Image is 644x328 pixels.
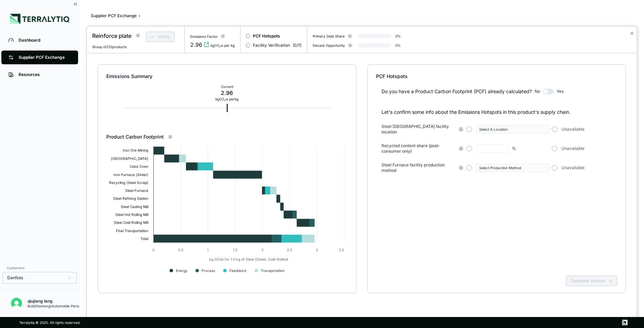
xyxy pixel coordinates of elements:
[382,109,618,116] p: Let's confirm some info about the Emissions Hotspots in this product's supply chain.
[209,257,288,262] text: kg CO2e for 1.0 kg of Steel (Sheet, Cold-Rolled)
[229,269,247,273] text: Feedstock
[395,34,401,38] div: 0 %
[204,42,209,47] svg: View audit trail
[376,73,618,80] div: PCF Hotspots
[561,165,584,171] span: Unavailable
[382,143,455,154] span: Recycled content share (post-consumer only)
[202,269,215,273] text: Process
[479,166,546,170] div: Select Production Method
[316,248,318,252] text: 3
[111,156,148,161] text: [GEOGRAPHIC_DATA]
[382,162,455,173] span: Steel Furnace facility production method
[92,32,131,40] div: Reinforce plate
[561,127,584,132] span: Unavailable
[557,89,563,94] span: Yes
[109,181,148,185] text: Recycling (Steel Scrap)
[190,34,218,39] div: Emissions Factor
[215,85,238,89] div: Current
[106,133,348,140] div: Product Carbon Footprint
[125,188,148,193] text: Steel Furnace
[382,88,532,95] div: Do you have a Product Carbon Footprint (PCF) already calculated?
[190,41,202,49] div: 2.96
[561,146,584,151] span: Unavailable
[535,89,540,94] span: No
[123,148,148,153] text: Iron Ore Mining
[114,220,148,225] text: Steel Cold Rolling Mill
[130,164,148,168] text: Coke Oven
[339,248,344,252] text: 3.5
[261,248,264,252] text: 2
[382,124,455,135] span: Steel [GEOGRAPHIC_DATA] facility location
[253,43,290,48] span: Facility Verification
[313,34,345,38] div: Primary Data Share
[476,164,549,172] button: Select Production Method
[219,45,221,48] sub: 2
[106,73,348,80] div: Emissions Summary
[116,229,148,233] text: Final Transportation
[152,248,154,252] text: 0
[113,196,148,201] text: Steel Refining Station
[114,173,148,177] text: Iron Furnace (Sinter)
[293,43,301,48] span: ( 0 / 1 )
[313,43,345,47] div: Decarb Opportunity
[178,248,183,252] text: 0.5
[140,237,148,241] text: Total
[476,125,549,133] button: Select A Location
[215,89,238,97] div: 2.96
[224,99,226,102] sub: 2
[215,97,238,101] div: kg CO e per kg
[512,146,516,151] div: %
[176,269,187,273] text: Energy
[211,43,235,47] div: kgCO e per kg
[630,29,634,37] button: Close
[253,33,280,39] span: PCF Hotspots
[207,248,208,252] text: 1
[92,45,127,49] span: Group of 212 products
[121,205,148,209] text: Steel Casting Mill
[395,43,401,47] div: 0 %
[115,212,148,217] text: Steel Hot Rolling Mill
[287,248,292,252] text: 2.5
[233,248,237,252] text: 1.5
[261,269,285,273] text: Transportation
[479,127,546,131] div: Select A Location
